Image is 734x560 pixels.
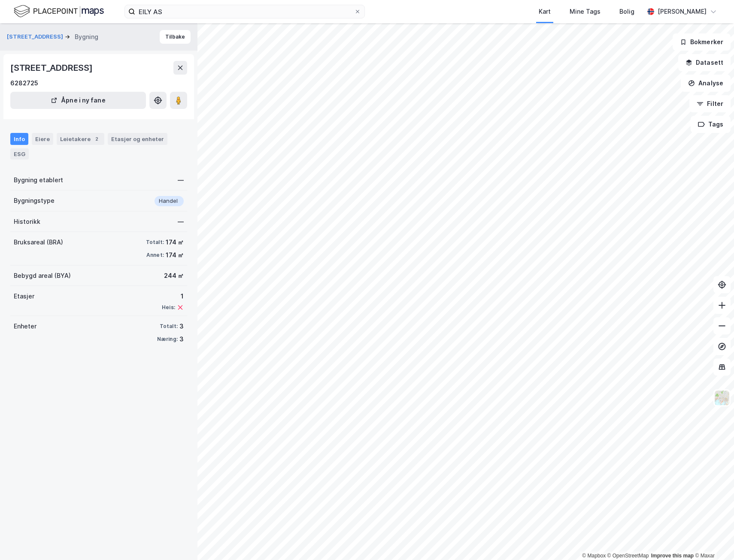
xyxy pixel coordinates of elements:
div: — [178,175,184,185]
div: Bygningstype [14,196,55,206]
div: Næring: [157,336,178,343]
div: Info [10,133,28,145]
button: Bokmerker [673,33,731,51]
div: Enheter [14,321,36,331]
button: Tags [691,116,731,133]
button: Tilbake [160,30,191,44]
div: 6282725 [10,78,38,88]
div: 1 [162,291,184,301]
button: Datasett [678,54,731,71]
div: Etasjer [14,291,34,301]
div: 174 ㎡ [166,237,184,247]
div: Bebygd areal (BYA) [14,271,71,281]
img: Z [714,390,730,406]
div: [STREET_ADDRESS] [10,61,94,75]
div: Bruksareal (BRA) [14,237,63,247]
div: 244 ㎡ [164,271,184,281]
div: 174 ㎡ [166,250,184,260]
input: Søk på adresse, matrikkel, gårdeiere, leietakere eller personer [135,5,354,18]
div: Mine Tags [570,6,601,17]
div: Kart [539,6,551,17]
a: Improve this map [651,553,694,559]
div: 3 [179,321,184,331]
div: Annet: [146,252,164,259]
button: Filter [689,95,731,112]
button: Åpne i ny fane [10,92,146,109]
div: Bolig [619,6,634,17]
div: Totalt: [146,239,164,246]
div: ESG [10,148,29,160]
div: — [178,217,184,227]
div: Bygning etablert [14,175,63,185]
iframe: Chat Widget [691,519,734,560]
div: Historikk [14,217,40,227]
div: Heis: [162,304,175,311]
a: Mapbox [582,553,606,559]
div: 2 [92,135,101,143]
div: Etasjer og enheter [111,135,164,143]
div: Bygning [75,32,98,42]
div: Leietakere [57,133,104,145]
button: [STREET_ADDRESS] [7,33,65,41]
a: OpenStreetMap [607,553,649,559]
img: logo.f888ab2527a4732fd821a326f86c7f29.svg [14,4,104,19]
div: Totalt: [160,323,178,330]
div: Eiere [32,133,53,145]
button: Analyse [681,75,731,92]
div: [PERSON_NAME] [658,6,707,17]
div: 3 [179,334,184,344]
